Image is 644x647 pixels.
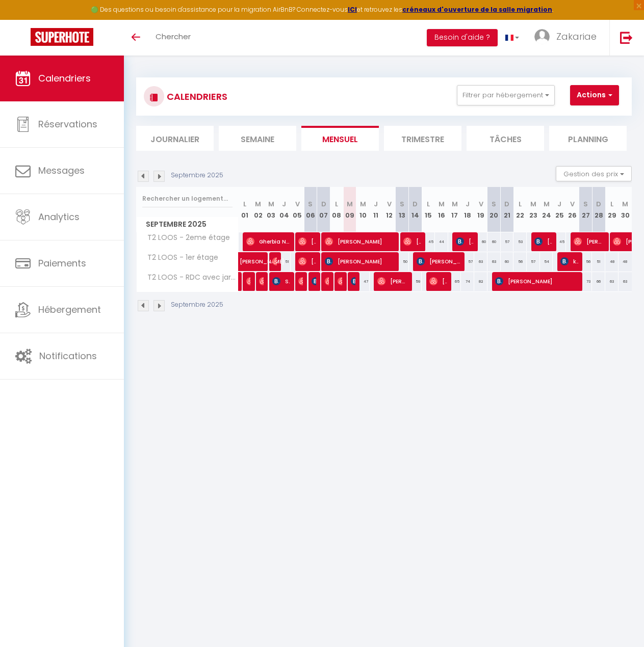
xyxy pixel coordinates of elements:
button: Filtrer par hébergement [457,85,555,105]
input: Rechercher un logement... [142,190,233,208]
abbr: M [347,199,353,209]
span: Septembre 2025 [137,217,238,232]
th: 19 [474,187,487,232]
th: 17 [448,187,461,232]
abbr: D [413,199,418,209]
th: 14 [409,187,422,232]
th: 06 [304,187,317,232]
span: T2 LOOS - 1er étage [138,252,221,263]
li: Mensuel [301,126,379,151]
a: [PERSON_NAME] [235,272,240,291]
img: logout [620,31,633,44]
div: 66 [592,272,605,291]
abbr: V [479,199,483,209]
span: [PERSON_NAME] [495,272,579,291]
span: Messages [38,164,85,177]
span: Sarl Kalandarovi kalandarovi [272,272,290,291]
th: 27 [579,187,593,232]
span: [PERSON_NAME] [259,272,264,291]
th: 29 [605,187,619,232]
th: 03 [265,187,278,232]
th: 21 [501,187,514,232]
span: T2 LOOS - 2eme étage [138,232,233,244]
button: Besoin d'aide ? [427,29,498,46]
span: [PERSON_NAME] [240,247,287,266]
span: [PERSON_NAME] [325,272,329,291]
abbr: M [530,199,536,209]
abbr: V [295,199,300,209]
div: 51 [592,252,605,271]
span: [PERSON_NAME] [PERSON_NAME] [534,232,552,251]
li: Tâches [467,126,544,151]
abbr: M [360,199,366,209]
div: 63 [605,272,619,291]
span: [PERSON_NAME] [298,232,316,251]
th: 24 [540,187,553,232]
abbr: D [504,199,509,209]
div: 57 [527,252,540,271]
th: 16 [435,187,448,232]
th: 04 [278,187,291,232]
th: 07 [317,187,330,232]
div: 57 [501,232,514,251]
th: 10 [356,187,370,232]
abbr: M [268,199,274,209]
abbr: D [321,199,326,209]
a: [PERSON_NAME] [235,252,248,272]
div: 53 [513,232,527,251]
span: Calendriers [38,72,91,85]
span: Hébergement [38,303,101,316]
abbr: M [439,199,445,209]
p: Septembre 2025 [171,171,223,180]
span: Gherbia Nm [246,232,291,251]
span: Analytics [38,210,80,223]
span: [PERSON_NAME] [312,272,316,291]
div: 63 [474,252,487,271]
span: Réservations [38,118,97,130]
span: komivi ezin [560,252,578,271]
div: 59 [409,272,422,291]
th: 01 [239,187,252,232]
div: 60 [487,232,501,251]
span: [PERSON_NAME] [351,272,355,291]
th: 11 [370,187,383,232]
div: 45 [422,232,435,251]
abbr: S [400,199,404,209]
div: 65 [448,272,461,291]
div: 56 [513,252,527,271]
p: Septembre 2025 [171,300,223,310]
div: 48 [619,252,632,271]
span: [PERSON_NAME] [325,252,396,271]
a: créneaux d'ouverture de la salle migration [402,5,552,14]
span: [PERSON_NAME] [377,272,408,291]
span: [PERSON_NAME] [325,232,396,251]
th: 05 [291,187,304,232]
li: Journalier [136,126,214,151]
div: 57 [461,252,474,271]
div: 73 [579,272,593,291]
a: ICI [348,5,357,14]
abbr: J [466,199,470,209]
abbr: L [610,199,613,209]
h3: CALENDRIERS [164,85,227,108]
span: Paiements [38,257,86,269]
button: Ouvrir le widget de chat LiveChat [8,4,39,35]
th: 20 [487,187,501,232]
span: [PERSON_NAME] [403,232,421,251]
span: [PERSON_NAME] [338,272,342,291]
abbr: S [583,199,588,209]
div: 47 [356,272,370,291]
abbr: V [570,199,575,209]
a: Chercher [148,20,198,56]
div: 63 [487,252,501,271]
th: 02 [251,187,265,232]
th: 25 [553,187,566,232]
button: Actions [570,85,619,105]
th: 30 [619,187,632,232]
li: Planning [549,126,627,151]
span: [PERSON_NAME] [417,252,461,271]
th: 22 [513,187,527,232]
th: 12 [382,187,396,232]
div: 60 [501,252,514,271]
